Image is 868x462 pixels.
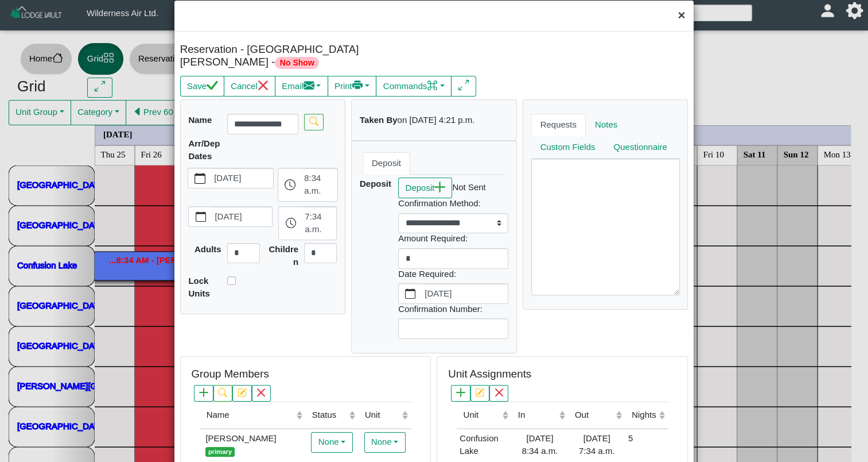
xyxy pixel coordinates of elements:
div: Status [312,409,347,422]
svg: pencil square [238,388,247,397]
button: Printprinter fill [328,76,377,97]
h6: Amount Required: [398,233,508,244]
button: plus [194,385,213,402]
svg: plus [456,388,465,397]
div: In [518,409,556,422]
b: Lock Units [188,276,210,299]
a: Requests [531,114,586,137]
button: Commandscommand [376,76,451,97]
b: Deposit [360,179,391,188]
div: Name [207,409,294,422]
svg: arrows angle expand [458,80,469,91]
svg: calendar [405,288,416,299]
a: Deposit [363,152,410,175]
button: clock [279,207,302,239]
label: 8:34 a.m. [302,168,337,201]
div: Unit [463,409,499,422]
b: Adults [194,244,221,254]
div: Unit [365,409,399,422]
svg: printer fill [352,80,363,91]
button: None [311,432,352,453]
svg: calendar [194,173,205,184]
div: [PERSON_NAME] [203,432,302,458]
td: 5 [625,429,668,461]
button: arrows angle expand [451,76,476,97]
a: Questionnaire [604,136,676,159]
h5: Reservation - [GEOGRAPHIC_DATA][PERSON_NAME] - [180,43,431,69]
h5: Group Members [191,368,268,381]
button: Emailenvelope fill [275,76,328,97]
h6: Date Required: [398,269,508,279]
div: Nights [632,409,656,422]
label: [DATE] [213,207,273,226]
svg: command [427,80,438,91]
i: on [DATE] 4:21 p.m. [398,115,475,125]
button: pencil square [470,385,489,402]
svg: check [207,80,217,91]
button: pencil square [232,385,251,402]
button: x [489,385,508,402]
button: plus [451,385,470,402]
svg: envelope fill [303,80,314,91]
div: Out [575,409,613,422]
button: search [213,385,232,402]
svg: clock [285,179,295,190]
h6: Confirmation Number: [398,304,508,314]
div: [DATE] 7:34 a.m. [571,432,622,458]
button: Savecheck [180,76,224,97]
svg: x [256,388,266,397]
i: Not Sent [452,182,485,192]
a: Custom Fields [531,136,605,159]
h6: Confirmation Method: [398,198,508,209]
svg: search [218,388,227,397]
button: calendar [189,207,212,226]
svg: search [309,117,318,126]
button: None [364,432,406,453]
td: Confusion Lake [457,429,511,461]
div: [DATE] 8:34 a.m. [514,432,565,458]
b: Arr/Dep Dates [188,138,220,161]
button: x [252,385,271,402]
svg: x [495,388,504,397]
svg: plus [434,182,445,192]
label: [DATE] [212,168,273,188]
b: Taken By [360,115,398,125]
span: primary [205,447,234,457]
button: calendar [188,168,212,188]
svg: clock [286,218,297,229]
b: Name [188,115,212,125]
button: clock [278,168,302,201]
button: Cancelx [224,76,275,97]
h5: Unit Assignments [448,368,531,381]
button: calendar [399,284,422,303]
label: 7:34 a.m. [303,207,337,239]
a: Notes [586,114,626,137]
svg: x [258,80,268,91]
button: Depositplus [398,178,452,198]
svg: plus [199,388,208,397]
b: Children [268,244,298,267]
button: search [304,114,323,130]
button: Close [669,1,694,31]
label: [DATE] [422,284,508,303]
svg: pencil square [475,388,484,397]
svg: calendar [196,211,207,222]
